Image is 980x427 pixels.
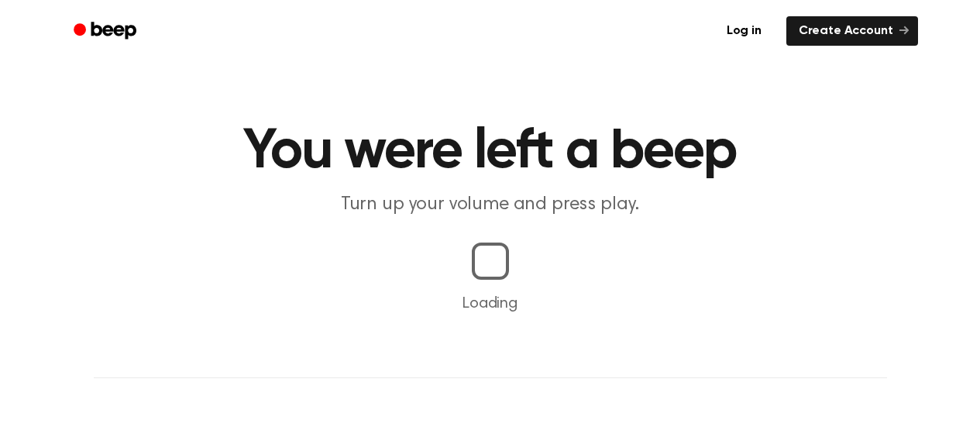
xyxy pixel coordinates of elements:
a: Create Account [786,16,918,46]
p: Loading [19,292,961,315]
p: Turn up your volume and press play. [193,192,788,218]
a: Log in [711,13,777,49]
h1: You were left a beep [94,124,887,180]
a: Beep [63,16,150,46]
